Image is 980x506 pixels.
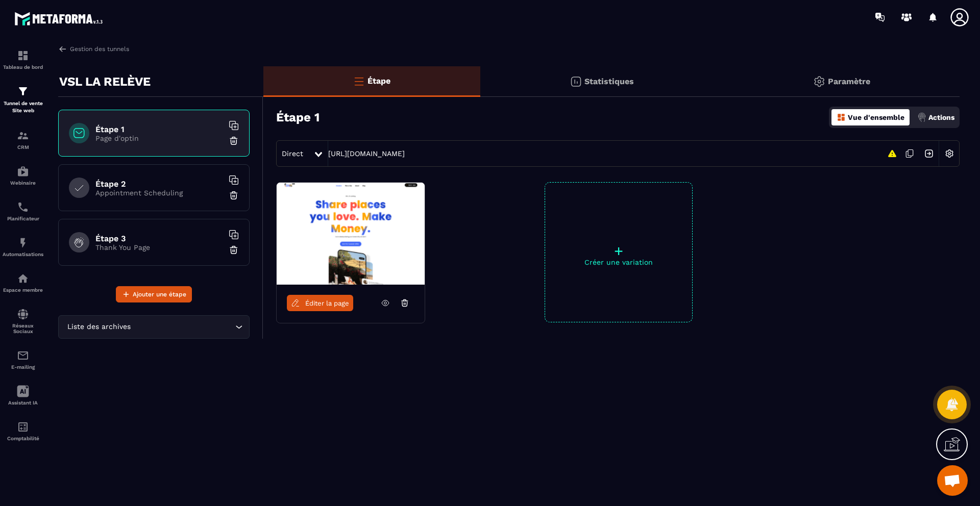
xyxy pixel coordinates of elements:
[133,289,186,299] span: Ajouter une étape
[133,321,233,333] input: Search for option
[17,421,29,433] img: accountant
[58,44,129,54] a: Gestion des tunnels
[848,113,904,121] p: Vue d'ensemble
[282,149,303,158] span: Direct
[14,9,106,28] img: logo
[940,144,959,163] img: setting-w.858f3a88.svg
[828,77,870,86] p: Paramètre
[837,113,846,122] img: dashboard-orange.40269519.svg
[95,179,223,189] h6: Étape 2
[3,193,43,229] a: schedulerschedulerPlanificateur
[276,110,320,124] h3: Étape 1
[277,183,425,285] img: image
[17,349,29,362] img: email
[17,85,29,97] img: formation
[65,321,133,333] span: Liste des archives
[3,323,43,334] p: Réseaux Sociaux
[17,130,29,142] img: formation
[17,165,29,178] img: automations
[3,300,43,342] a: social-networksocial-networkRéseaux Sociaux
[95,189,223,197] p: Appointment Scheduling
[58,315,250,339] div: Search for option
[3,400,43,406] p: Assistant IA
[917,113,926,122] img: actions.d6e523a2.png
[3,251,43,257] p: Automatisations
[3,287,43,293] p: Espace membre
[287,295,353,311] a: Éditer la page
[3,436,43,441] p: Comptabilité
[3,144,43,150] p: CRM
[229,190,239,200] img: trash
[3,122,43,158] a: formationformationCRM
[928,113,954,121] p: Actions
[17,201,29,213] img: scheduler
[59,71,151,92] p: VSL LA RELÈVE
[937,465,968,496] div: Ouvrir le chat
[3,78,43,122] a: formationformationTunnel de vente Site web
[3,42,43,78] a: formationformationTableau de bord
[3,364,43,370] p: E-mailing
[3,413,43,449] a: accountantaccountantComptabilité
[3,158,43,193] a: automationsautomationsWebinaire
[328,149,405,158] a: [URL][DOMAIN_NAME]
[584,77,634,86] p: Statistiques
[305,299,349,307] span: Éditer la page
[570,75,582,88] img: stats.20deebd0.svg
[813,75,825,88] img: setting-gr.5f69749f.svg
[17,237,29,249] img: automations
[3,377,43,413] a: Assistant IA
[545,244,692,258] p: +
[3,180,43,186] p: Webinaire
[17,272,29,285] img: automations
[95,134,223,142] p: Page d'optin
[353,75,365,87] img: bars-o.4a397970.svg
[116,286,192,302] button: Ajouter une étape
[17,308,29,320] img: social-network
[58,44,67,54] img: arrow
[3,265,43,300] a: automationsautomationsEspace membre
[3,216,43,221] p: Planificateur
[3,64,43,70] p: Tableau de bord
[3,100,43,114] p: Tunnel de vente Site web
[17,49,29,62] img: formation
[95,234,223,243] h6: Étape 3
[95,124,223,134] h6: Étape 1
[229,136,239,146] img: trash
[919,144,939,163] img: arrow-next.bcc2205e.svg
[545,258,692,266] p: Créer une variation
[367,76,390,86] p: Étape
[95,243,223,251] p: Thank You Page
[229,245,239,255] img: trash
[3,229,43,265] a: automationsautomationsAutomatisations
[3,342,43,377] a: emailemailE-mailing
